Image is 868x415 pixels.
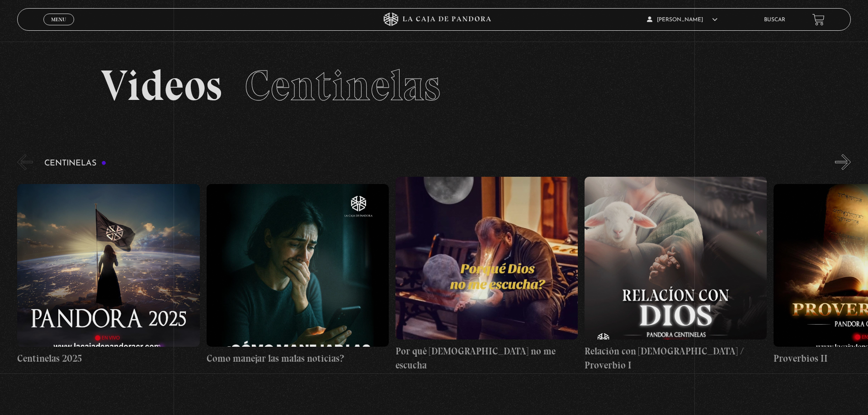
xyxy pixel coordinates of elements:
span: Menu [51,17,66,22]
span: [PERSON_NAME] [647,17,717,23]
h2: Videos [101,64,768,107]
h3: Centinelas [44,159,106,168]
a: Buscar [764,17,785,23]
button: Next [835,154,851,170]
span: Centinelas [245,60,440,111]
button: Previous [17,154,33,170]
a: Como manejar las malas noticias? [207,177,389,373]
a: Centinelas 2025 [17,177,199,373]
h4: Centinelas 2025 [17,351,199,366]
a: View your shopping cart [812,14,825,26]
h4: Como manejar las malas noticias? [207,351,389,366]
a: Relación con [DEMOGRAPHIC_DATA] / Proverbio I [585,177,767,373]
a: Por qué [DEMOGRAPHIC_DATA] no me escucha [396,177,578,373]
span: Cerrar [48,24,70,31]
h4: Relación con [DEMOGRAPHIC_DATA] / Proverbio I [585,344,767,373]
h4: Por qué [DEMOGRAPHIC_DATA] no me escucha [396,344,578,373]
